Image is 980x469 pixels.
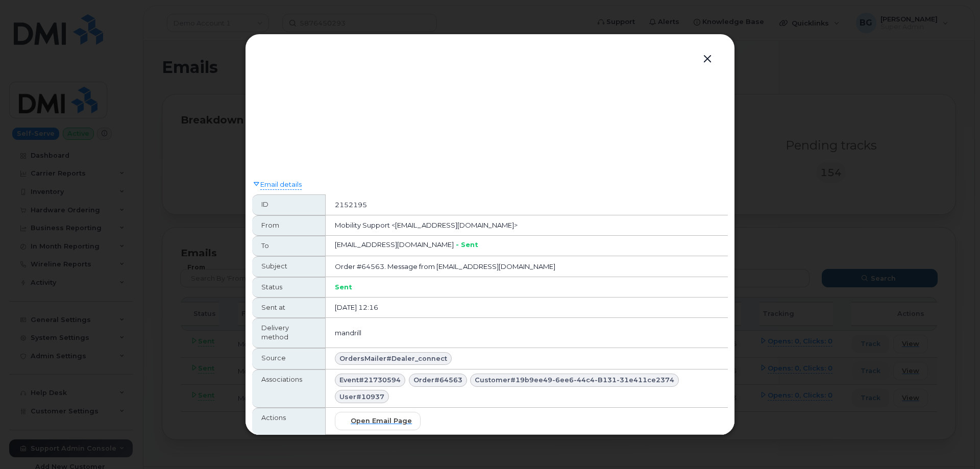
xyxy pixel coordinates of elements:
th: Associations [252,369,326,408]
span: Customer#19b9ee49-6ee6-44c4-b131-31e411ce2374 [475,375,674,385]
td: [DATE] 12:16 [326,298,728,318]
th: From [252,215,326,236]
td: Mobility Support <[EMAIL_ADDRESS][DOMAIN_NAME]> [326,215,728,236]
span: [EMAIL_ADDRESS][DOMAIN_NAME] [335,240,454,249]
td: Order #64563. Message from [EMAIL_ADDRESS][DOMAIN_NAME] [326,256,728,277]
th: Actions [252,408,326,435]
b: - sent [456,240,478,249]
td: 2152195 [326,194,728,215]
span: Email details [260,180,302,190]
th: Delivery method [252,318,326,348]
span: Event#21730594 [339,375,401,385]
a: Open email page [335,412,719,430]
th: To [252,236,326,256]
span: User#10937 [339,392,384,402]
span: Order#64563 [413,375,462,385]
td: mandrill [326,318,728,348]
b: sent [335,283,352,291]
span: OrdersMailer#dealer_connect [339,354,447,363]
button: Open email page [335,412,421,430]
th: Status [252,277,326,298]
th: Subject [252,256,326,277]
th: ID [252,194,326,215]
span: Open email page [351,416,412,426]
th: Source [252,348,326,370]
th: Sent at [252,298,326,318]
